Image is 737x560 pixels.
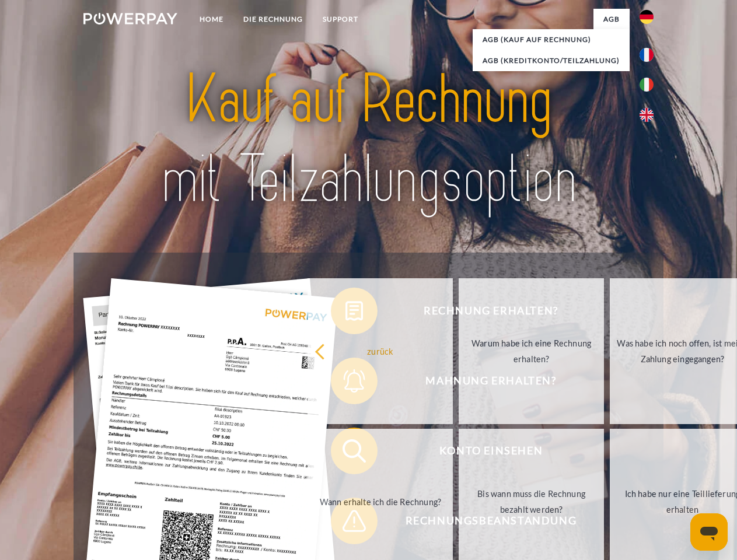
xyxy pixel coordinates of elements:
a: DIE RECHNUNG [233,9,313,30]
a: agb [593,9,630,30]
img: title-powerpay_de.svg [111,56,626,223]
a: Home [190,9,233,30]
img: fr [640,48,654,62]
div: Bis wann muss die Rechnung bezahlt werden? [466,486,597,517]
iframe: Schaltfläche zum Öffnen des Messaging-Fensters [690,513,728,551]
a: SUPPORT [313,9,368,30]
img: de [640,10,654,24]
img: it [640,78,654,92]
img: en [640,108,654,122]
div: Warum habe ich eine Rechnung erhalten? [466,335,597,367]
img: logo-powerpay-white.svg [83,13,177,24]
div: Wann erhalte ich die Rechnung? [315,494,446,509]
a: AGB (Kauf auf Rechnung) [473,29,630,50]
a: AGB (Kreditkonto/Teilzahlung) [473,50,630,71]
div: zurück [315,343,446,359]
